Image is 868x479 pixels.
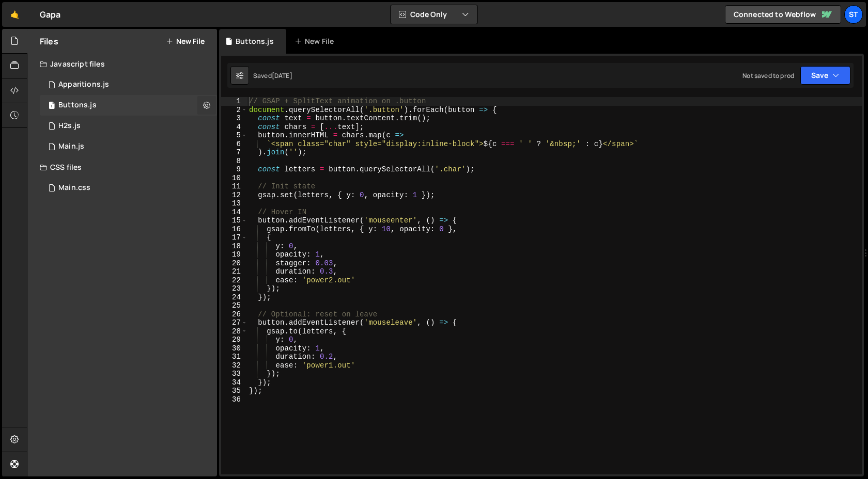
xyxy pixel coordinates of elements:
a: St [844,5,863,24]
button: New File [166,37,205,45]
div: 17 [221,233,247,242]
div: 33 [221,370,247,378]
div: 20 [221,259,247,268]
div: 10 [221,174,247,183]
div: 32 [221,361,247,370]
div: 3 [221,114,247,123]
div: 24 [221,293,247,302]
div: 12 [221,191,247,200]
div: 35 [221,387,247,395]
div: 16294/44006.js [40,74,217,95]
div: Gapa [40,8,61,21]
div: Not saved to prod [742,71,794,80]
div: 6 [221,140,247,149]
div: 18 [221,242,247,251]
div: 14 [221,208,247,217]
div: Main.js [58,142,84,151]
a: Connected to Webflow [725,5,841,24]
div: 2 [221,106,247,115]
div: 25 [221,301,247,310]
div: New File [295,36,338,46]
div: 27 [221,318,247,327]
div: 29 [221,336,247,344]
div: 16294/43990.css [40,178,217,198]
div: Buttons.js [236,36,274,46]
div: 9 [221,165,247,174]
div: 5 [221,131,247,140]
div: [DATE] [272,71,292,80]
div: 1 [221,97,247,106]
div: 34 [221,378,247,387]
div: 21 [221,267,247,276]
div: 13 [221,199,247,208]
div: H2s.js [58,121,81,131]
button: Save [800,66,850,85]
div: Javascript files [27,54,217,74]
div: 36 [221,395,247,404]
div: 11 [221,182,247,191]
div: 7 [221,148,247,157]
div: 16294/44004.js [40,95,217,116]
div: 22 [221,276,247,285]
div: 16294/43985.js [40,136,217,157]
div: Main.css [58,183,90,193]
div: 30 [221,344,247,353]
div: Apparitions.js [58,80,109,89]
div: 15 [221,216,247,225]
div: 31 [221,353,247,361]
div: Saved [253,71,292,80]
div: 16294/44005.js [40,116,217,136]
div: 19 [221,250,247,259]
button: Code Only [391,5,477,24]
div: CSS files [27,157,217,178]
span: 1 [49,102,55,110]
div: Buttons.js [58,101,97,110]
div: 8 [221,157,247,166]
div: 4 [221,123,247,132]
div: 26 [221,310,247,319]
div: 23 [221,284,247,293]
div: 28 [221,327,247,336]
div: 16 [221,225,247,234]
a: 🤙 [2,2,27,27]
h2: Files [40,36,58,47]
